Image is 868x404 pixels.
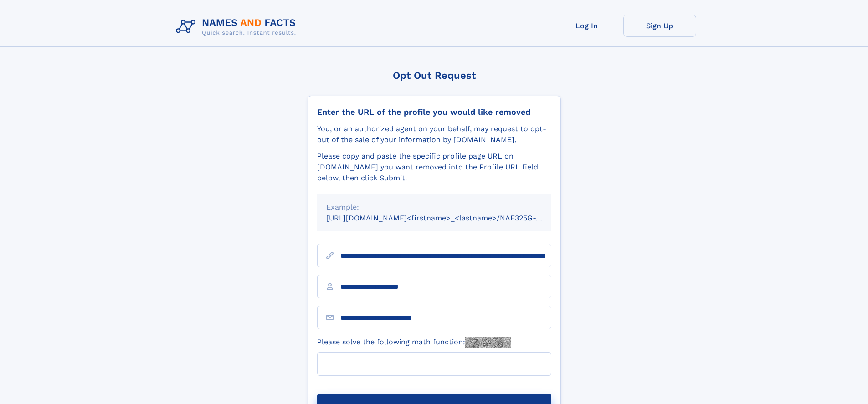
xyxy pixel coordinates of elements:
small: [URL][DOMAIN_NAME]<firstname>_<lastname>/NAF325G-xxxxxxxx [326,214,569,222]
label: Please solve the following math function: [317,337,511,348]
div: Enter the URL of the profile you would like removed [317,107,551,117]
a: Sign Up [623,15,696,37]
div: Opt Out Request [308,70,561,81]
img: Logo Names and Facts [172,15,303,39]
a: Log In [550,15,623,37]
div: Please copy and paste the specific profile page URL on [DOMAIN_NAME] you want removed into the Pr... [317,151,551,184]
div: You, or an authorized agent on your behalf, may request to opt-out of the sale of your informatio... [317,123,551,145]
div: Example: [326,202,542,213]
